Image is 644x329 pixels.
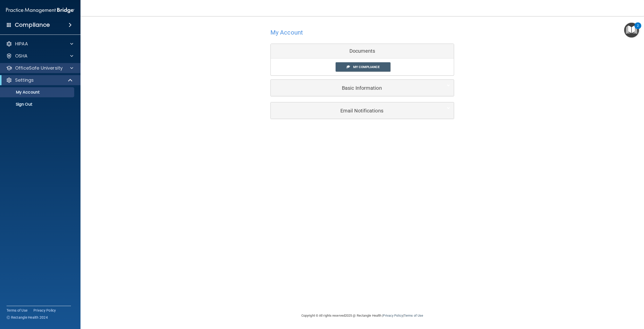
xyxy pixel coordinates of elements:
[271,44,454,58] div: Documents
[6,53,73,59] a: OSHA
[6,77,73,83] a: Settings
[637,26,639,32] div: 2
[274,108,435,113] h5: Email Notifications
[7,315,48,320] span: Ⓒ Rectangle Health 2024
[557,293,638,313] iframe: Drift Widget Chat Controller
[3,90,72,95] p: My Account
[274,82,450,94] a: Basic Information
[33,308,56,313] a: Privacy Policy
[404,314,423,317] a: Terms of Use
[6,5,74,15] img: PMB logo
[15,77,34,83] p: Settings
[3,102,72,107] p: Sign Out
[15,21,50,28] h4: Compliance
[7,308,27,313] a: Terms of Use
[6,41,73,47] a: HIPAA
[15,53,28,59] p: OSHA
[15,41,28,47] p: HIPAA
[274,85,435,91] h5: Basic Information
[624,23,639,38] button: Open Resource Center, 2 new notifications
[270,308,454,324] div: Copyright © All rights reserved 2025 @ Rectangle Health | |
[274,105,450,116] a: Email Notifications
[6,65,73,71] a: OfficeSafe University
[15,65,63,71] p: OfficeSafe University
[353,65,380,69] span: My Compliance
[383,314,403,317] a: Privacy Policy
[270,29,303,36] h4: My Account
